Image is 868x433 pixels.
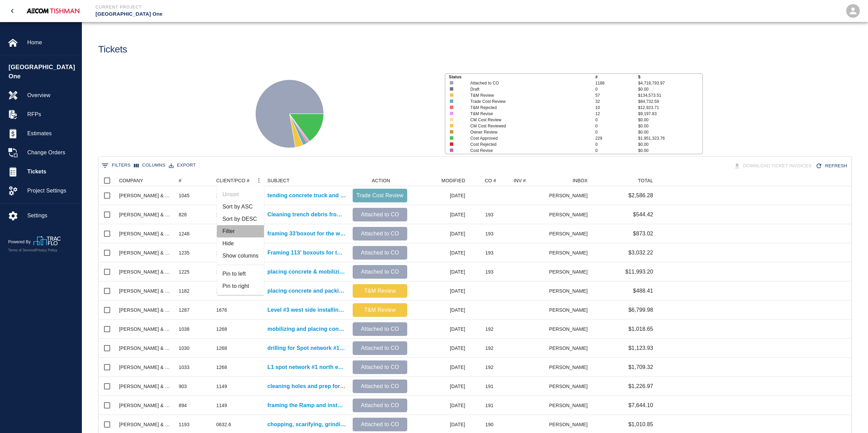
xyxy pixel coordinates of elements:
[549,243,591,262] div: [PERSON_NAME]
[132,160,167,171] button: Select columns
[175,175,213,186] div: #
[179,326,190,333] div: 1038
[638,123,702,129] p: $0.00
[179,307,190,313] div: 1287
[119,307,172,313] div: Roger & Sons Concrete
[216,211,227,218] div: 1676
[638,111,702,117] p: $9,197.83
[411,186,469,205] div: [DATE]
[216,345,227,352] div: 1268
[411,300,469,320] div: [DATE]
[595,98,638,105] p: 32
[267,287,346,295] p: placing concrete and packing for Location: EP/L3- styro trench leave out.
[411,262,469,281] div: [DATE]
[485,230,494,237] div: 193
[638,80,702,86] p: $4,718,793.97
[441,175,465,186] div: MODIFIED
[485,268,494,275] div: 193
[217,225,264,237] li: Filter
[628,344,653,352] p: $1,123.93
[119,249,172,256] div: Roger & Sons Concrete
[119,192,172,199] div: Roger & Sons Concrete
[638,175,653,186] div: TOTAL
[349,175,411,186] div: ACTION
[119,345,172,352] div: Roger & Sons Concrete
[595,111,638,117] p: 12
[217,250,264,262] li: Show columns
[485,383,494,390] div: 191
[628,401,653,409] p: $7,644.10
[98,44,127,55] h1: Tickets
[638,74,702,80] p: $
[355,230,404,238] p: Attached to CO
[485,402,494,409] div: 191
[411,320,469,339] div: [DATE]
[27,168,76,176] span: Tickets
[267,211,346,219] a: Cleaning trench debris from others and placing concrete on strip of topping slab location: HHS4 L...
[485,211,494,218] div: 193
[549,300,591,320] div: [PERSON_NAME]
[267,363,346,371] p: L1 spot network #1 north east extending the landing and framing the steps.
[267,420,346,429] a: chopping, scarifying, grinding floor at baggage carousel 3rd floor.
[595,141,638,148] p: 0
[27,149,76,157] span: Change Orders
[355,306,404,314] p: T&M Review
[8,239,33,245] p: Powered By
[485,364,494,371] div: 192
[591,175,657,186] div: TOTAL
[216,383,227,390] div: 1149
[119,421,172,428] div: Roger & Sons Concrete
[216,402,227,409] div: 1149
[470,105,583,111] p: T&M Rejected
[411,396,469,415] div: [DATE]
[167,160,197,171] button: Export
[732,160,814,172] div: Tickets download in groups of 15
[267,191,346,200] a: tending concrete truck and mobilizing concrete via buggys and pulling up concrete for HHN4/L1- pu...
[216,175,250,186] div: CLIENT/PCO #
[355,344,404,352] p: Attached to CO
[355,191,404,200] p: Trade Cost Review
[267,382,346,390] p: cleaning holes and prep for concrete LOCATION: L1 BUS Ramp-Corridor breakout #N/12.
[595,123,638,129] p: 0
[638,117,702,123] p: $0.00
[267,344,346,352] p: drilling for Spot network #1 [GEOGRAPHIC_DATA].
[638,105,702,111] p: $12,923.71
[217,201,264,213] li: Sort by ASC
[179,288,190,294] div: 1182
[179,230,190,237] div: 1248
[179,192,190,199] div: 1045
[628,382,653,390] p: $1,226.97
[628,191,653,200] p: $2,586.28
[116,175,175,186] div: COMPANY
[638,141,702,148] p: $0.00
[119,268,172,275] div: Roger & Sons Concrete
[411,358,469,377] div: [DATE]
[213,175,264,186] div: CLIENT/PCO #
[119,175,143,186] div: COMPANY
[179,211,187,218] div: 828
[411,175,469,186] div: MODIFIED
[179,345,190,352] div: 1030
[470,117,583,123] p: CM Cost Review
[179,402,187,409] div: 894
[216,230,227,237] div: 1676
[470,141,583,148] p: Cost Rejected
[267,175,290,186] div: SUBJECT
[27,129,76,138] span: Estimates
[834,400,868,433] iframe: Chat Widget
[119,211,172,218] div: Roger & Sons Concrete
[355,363,404,371] p: Attached to CO
[355,325,404,333] p: Attached to CO
[27,187,76,195] span: Project Settings
[595,86,638,92] p: 0
[119,230,172,237] div: Roger & Sons Concrete
[638,129,702,135] p: $0.00
[549,358,591,377] div: [PERSON_NAME]
[216,421,231,428] div: 0632.6
[100,160,132,171] button: Show filters
[469,175,510,186] div: CO #
[411,281,469,300] div: [DATE]
[8,248,34,252] a: Terms of Service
